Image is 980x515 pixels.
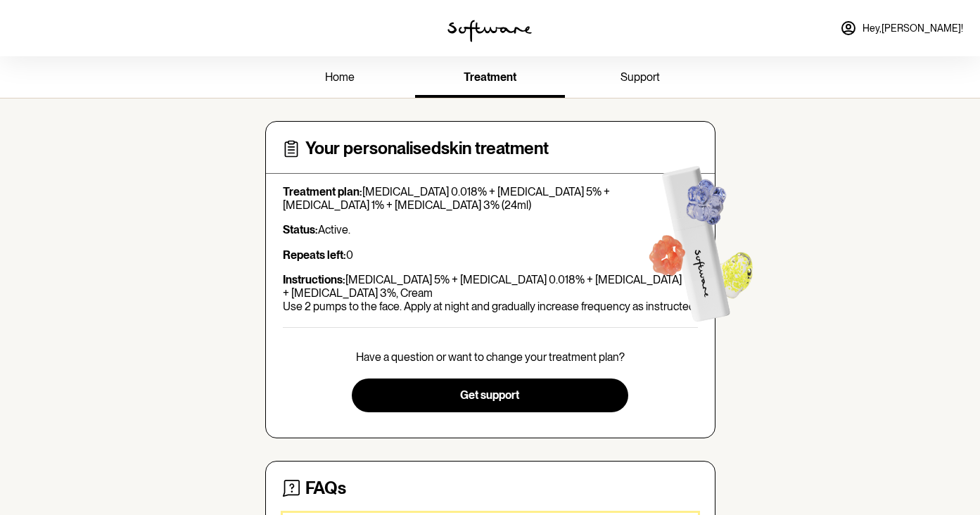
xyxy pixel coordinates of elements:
span: Hey, [PERSON_NAME] ! [863,23,963,34]
img: software logo [447,20,532,42]
a: home [265,59,415,98]
strong: Status: [283,223,318,236]
a: treatment [415,59,565,98]
strong: Treatment plan: [283,185,362,198]
strong: Repeats left: [283,248,346,262]
img: Software treatment bottle [619,139,777,341]
span: home [325,70,355,84]
h4: FAQs [305,478,346,499]
p: [MEDICAL_DATA] 5% + [MEDICAL_DATA] 0.018% + [MEDICAL_DATA] 1% + [MEDICAL_DATA] 3%, Cream Use 2 pu... [283,273,698,314]
h4: Your personalised skin treatment [305,139,549,159]
p: 0 [283,248,698,262]
a: support [565,59,715,98]
strong: Instructions: [283,273,345,286]
span: Get support [460,388,519,402]
p: Active. [283,223,698,236]
p: [MEDICAL_DATA] 0.018% + [MEDICAL_DATA] 5% + [MEDICAL_DATA] 1% + [MEDICAL_DATA] 3% (24ml) [283,185,698,212]
span: treatment [464,70,516,84]
p: Have a question or want to change your treatment plan? [356,350,625,364]
span: support [621,70,660,84]
a: Hey,[PERSON_NAME]! [832,11,972,45]
button: Get support [352,379,628,412]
